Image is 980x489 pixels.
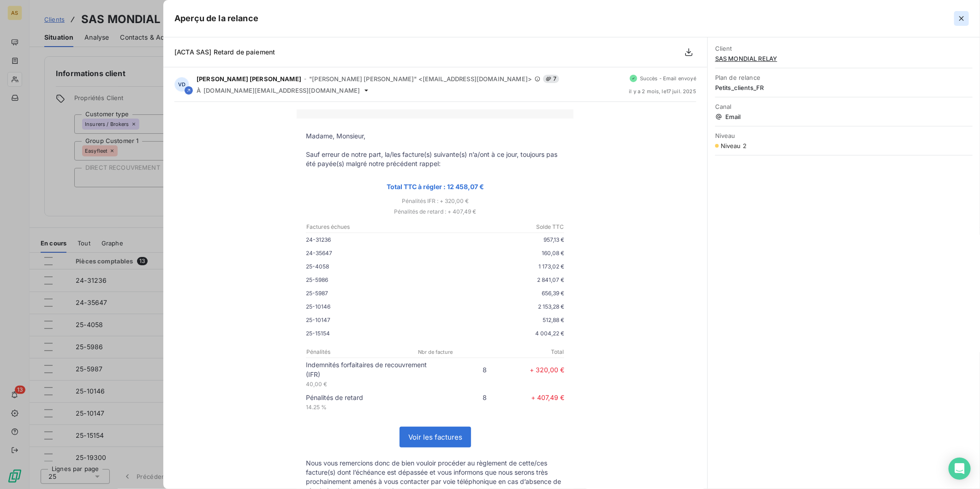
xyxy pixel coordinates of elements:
div: Open Intercom Messenger [949,458,971,480]
p: 25-4058 [306,262,435,271]
span: 7 [543,75,559,83]
p: 957,13 € [435,235,564,244]
p: 8 [435,365,487,375]
span: Succès - Email envoyé [640,76,696,81]
a: Voir les factures [400,427,471,447]
p: Pénalités de retard [306,393,435,402]
span: [ACTA SAS] Retard de paiement [174,48,275,56]
p: Pénalités [306,348,392,356]
span: Plan de relance [715,74,973,81]
span: À [197,87,201,94]
p: Factures échues [306,223,435,231]
span: Niveau 2 [721,142,747,149]
p: 2 841,07 € [435,275,564,285]
p: Total TTC à régler : 12 458,07 € [306,181,564,192]
p: 25-15154 [306,328,435,338]
p: 14.25 % [306,402,435,412]
span: Email [715,113,973,120]
p: Total [479,348,564,356]
p: 8 [435,393,487,402]
p: 40,00 € [306,379,435,389]
p: Indemnités forfaitaires de recouvrement (IFR) [306,360,435,379]
p: 160,08 € [435,248,564,258]
p: + 407,49 € [487,393,564,402]
p: 512,88 € [435,315,564,325]
span: "[PERSON_NAME] [PERSON_NAME]" <[EMAIL_ADDRESS][DOMAIN_NAME]> [309,75,532,83]
span: [DOMAIN_NAME][EMAIL_ADDRESS][DOMAIN_NAME] [203,87,360,94]
p: 25-5986 [306,275,435,285]
p: 24-31236 [306,235,435,244]
span: Canal [715,103,973,110]
p: Solde TTC [436,223,564,231]
h5: Aperçu de la relance [174,12,258,25]
p: 2 153,28 € [435,302,564,311]
p: 25-10147 [306,315,435,325]
p: 25-5987 [306,288,435,298]
p: Madame, Monsieur, [306,131,564,141]
p: 25-10146 [306,302,435,311]
span: Client [715,45,973,52]
p: Pénalités de retard : + 407,49 € [297,206,574,217]
p: + 320,00 € [487,365,564,375]
p: Pénalités IFR : + 320,00 € [297,196,574,206]
p: 24-35647 [306,248,435,258]
span: - [304,76,306,82]
span: Petits_clients_FR [715,84,973,91]
p: 4 004,22 € [435,328,564,338]
p: Sauf erreur de notre part, la/les facture(s) suivante(s) n’a/ont à ce jour, toujours pas été payé... [306,150,564,168]
p: Nbr de facture [393,348,478,356]
span: SAS MONDIAL RELAY [715,55,973,62]
span: [PERSON_NAME] [PERSON_NAME] [197,75,301,83]
p: 1 173,02 € [435,262,564,271]
p: 656,39 € [435,288,564,298]
div: VD [174,77,189,92]
span: Niveau [715,132,973,139]
span: il y a 2 mois , le 17 juil. 2025 [629,89,696,94]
